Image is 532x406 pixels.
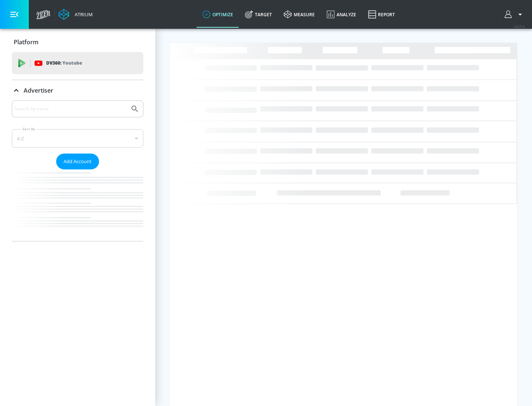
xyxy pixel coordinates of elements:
[362,1,401,28] a: Report
[12,100,143,241] div: Advertiser
[58,9,93,20] a: Atrium
[12,129,143,148] div: A-Z
[278,1,321,28] a: measure
[72,11,93,18] div: Atrium
[321,1,362,28] a: Analyze
[239,1,278,28] a: Target
[14,38,38,46] p: Platform
[12,169,143,241] nav: list of Advertiser
[514,24,525,28] span: v 4.25.4
[64,157,92,166] span: Add Account
[62,59,82,67] p: Youtube
[197,1,239,28] a: optimize
[15,104,127,114] input: Search by name
[46,59,82,67] p: DV360:
[12,80,143,101] div: Advertiser
[12,52,143,74] div: DV360: Youtube
[24,86,53,94] p: Advertiser
[21,127,37,131] label: Sort By
[56,154,99,169] button: Add Account
[12,32,143,52] div: Platform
